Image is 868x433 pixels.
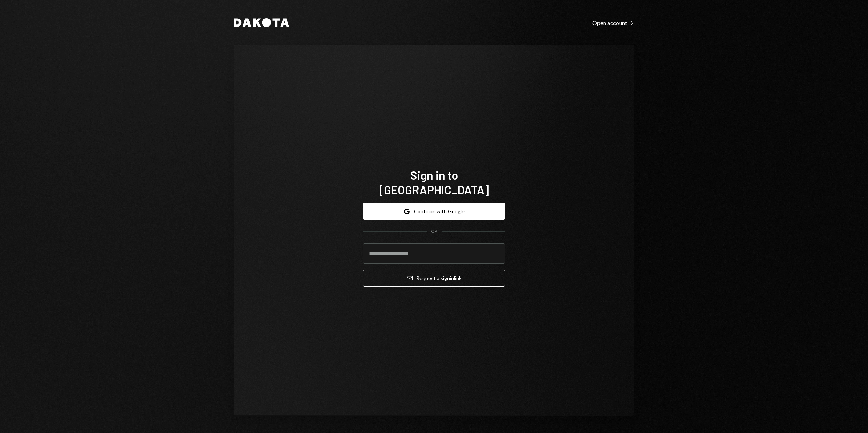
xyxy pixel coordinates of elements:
a: Open account [592,19,634,27]
div: OR [431,228,437,235]
button: Request a signinlink [363,270,505,287]
h1: Sign in to [GEOGRAPHIC_DATA] [363,168,505,197]
button: Continue with Google [363,203,505,220]
div: Open account [592,19,634,27]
